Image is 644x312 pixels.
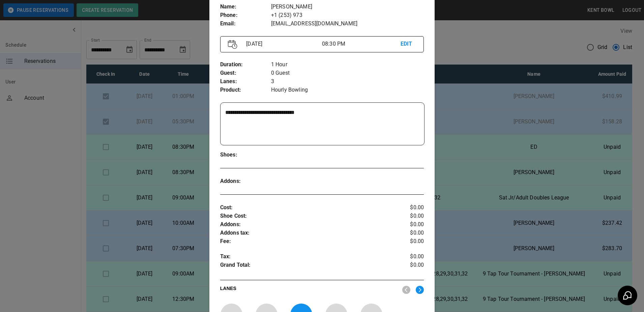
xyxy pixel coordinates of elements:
p: 0 Guest [271,69,424,77]
p: Fee : [220,237,390,246]
p: EDIT [401,40,416,48]
p: [PERSON_NAME] [271,3,424,11]
p: +1 (253) 973 [271,11,424,20]
p: Shoes : [220,151,271,159]
p: LANES [220,285,397,294]
p: $0.00 [390,237,424,246]
p: $0.00 [390,220,424,229]
p: $0.00 [390,212,424,220]
p: Duration : [220,61,271,69]
p: Name : [220,3,271,11]
p: $0.00 [390,203,424,212]
img: right.svg [416,286,424,294]
p: Cost : [220,203,390,212]
p: Tax : [220,253,390,261]
img: nav_left.svg [402,286,410,294]
p: Shoe Cost : [220,212,390,220]
p: Addons : [220,177,271,186]
p: Addons tax : [220,229,390,237]
p: 1 Hour [271,61,424,69]
p: Lanes : [220,77,271,86]
p: Addons : [220,220,390,229]
p: Guest : [220,69,271,77]
p: $0.00 [390,229,424,237]
p: [DATE] [243,40,322,48]
p: Hourly Bowling [271,86,424,94]
p: $0.00 [390,253,424,261]
p: $0.00 [390,261,424,271]
p: Email : [220,20,271,28]
p: 08:30 PM [322,40,401,48]
p: Phone : [220,11,271,20]
p: Product : [220,86,271,94]
p: Grand Total : [220,261,390,271]
p: 3 [271,77,424,86]
img: Vector [228,40,237,49]
p: [EMAIL_ADDRESS][DOMAIN_NAME] [271,20,424,28]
